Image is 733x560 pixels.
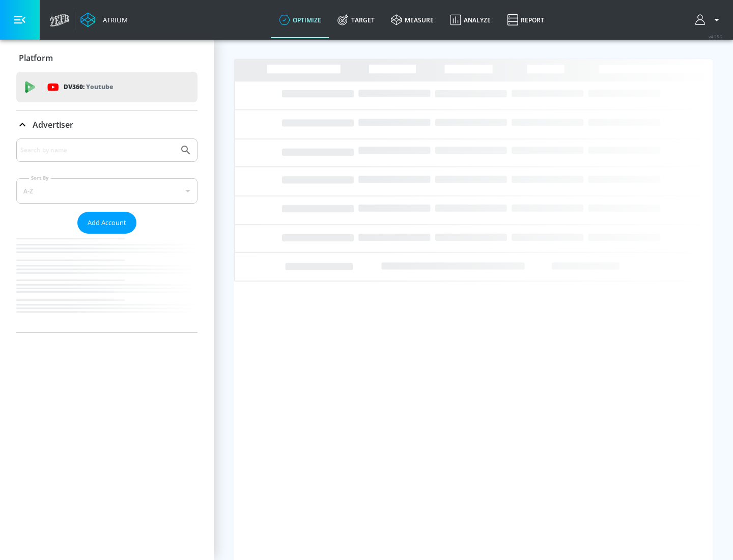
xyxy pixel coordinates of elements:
[16,44,198,72] div: Platform
[16,72,198,102] div: DV360: Youtube
[16,138,198,332] div: Advertiser
[64,81,113,93] p: DV360:
[80,12,128,27] a: Atrium
[329,2,383,38] a: Target
[33,119,73,130] p: Advertiser
[88,217,126,229] span: Add Account
[77,212,136,234] button: Add Account
[20,144,175,157] input: Search by name
[29,175,51,181] label: Sort By
[99,15,128,24] div: Atrium
[499,2,552,38] a: Report
[16,110,198,139] div: Advertiser
[271,2,329,38] a: optimize
[383,2,442,38] a: measure
[442,2,499,38] a: Analyze
[19,52,53,64] p: Platform
[16,234,198,332] nav: list of Advertiser
[86,81,113,92] p: Youtube
[709,34,723,39] span: v 4.25.2
[16,178,198,204] div: A-Z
